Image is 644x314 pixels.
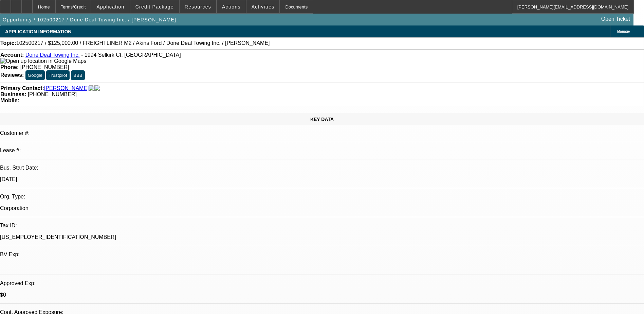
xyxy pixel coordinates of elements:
span: KEY DATA [310,117,334,122]
strong: Account: [0,52,24,58]
button: BBB [71,70,85,80]
button: Application [91,0,129,13]
img: linkedin-icon.png [94,85,100,91]
strong: Mobile: [0,98,19,103]
span: [PHONE_NUMBER] [28,91,77,97]
button: Trustpilot [46,70,69,80]
strong: Primary Contact: [0,85,44,91]
button: Actions [217,0,246,13]
button: Credit Package [130,0,179,13]
button: Resources [180,0,216,13]
span: 102500217 / $125,000.00 / FREIGHTLINER M2 / Akins Ford / Done Deal Towing Inc. / [PERSON_NAME] [16,40,270,46]
a: View Google Maps [0,58,86,64]
img: Open up location in Google Maps [0,58,86,64]
img: facebook-icon.png [89,85,94,91]
span: - 1994 Selkirk Ct, [GEOGRAPHIC_DATA] [81,52,181,58]
button: Activities [246,0,280,13]
strong: Business: [0,91,26,97]
span: Manage [617,30,630,33]
span: Opportunity / 102500217 / Done Deal Towing Inc. / [PERSON_NAME] [3,17,176,22]
span: Application [96,4,124,10]
a: Open Ticket [599,13,633,25]
strong: Reviews: [0,72,24,78]
span: Actions [222,4,241,10]
strong: Topic: [0,40,16,46]
button: Google [25,70,45,80]
a: Done Deal Towing Inc. [25,52,80,58]
span: [PHONE_NUMBER] [20,64,69,70]
span: Activities [252,4,275,10]
span: Credit Package [135,4,174,10]
span: Resources [185,4,211,10]
a: [PERSON_NAME] [44,85,89,91]
span: APPLICATION INFORMATION [5,29,71,34]
strong: Phone: [0,64,19,70]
